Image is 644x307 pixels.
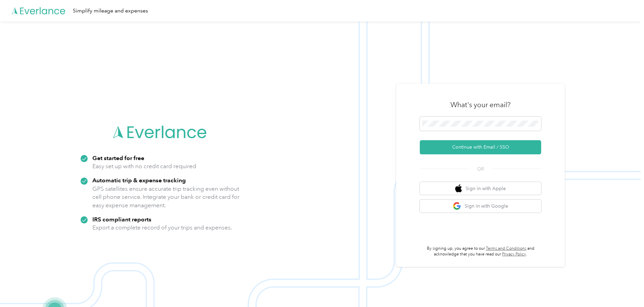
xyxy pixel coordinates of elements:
[92,162,196,171] p: Easy set up with no credit card required
[502,252,526,257] a: Privacy Policy
[92,223,232,232] p: Export a complete record of your trips and expenses.
[469,165,492,173] span: OR
[420,246,541,257] p: By signing up, you agree to our and acknowledge that you have read our .
[420,199,541,213] button: google logoSign in with Google
[450,100,510,110] h3: What's your email?
[455,184,462,193] img: apple logo
[420,140,541,154] button: Continue with Email / SSO
[92,177,186,184] strong: Automatic trip & expense tracking
[453,202,461,210] img: google logo
[92,216,151,223] strong: IRS compliant reports
[92,185,240,210] p: GPS satellites ensure accurate trip tracking even without cell phone service. Integrate your bank...
[92,154,144,161] strong: Get started for free
[420,182,541,195] button: apple logoSign in with Apple
[486,246,526,251] a: Terms and Conditions
[73,7,148,15] div: Simplify mileage and expenses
